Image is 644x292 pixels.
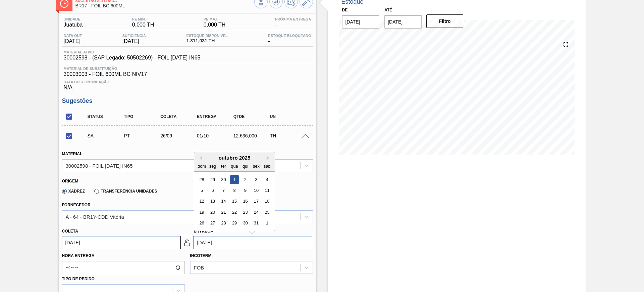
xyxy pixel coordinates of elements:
[62,97,313,105] h3: Sugestões
[62,229,78,234] label: Coleta
[64,38,82,44] span: [DATE]
[197,197,206,206] div: Choose domingo, 12 de outubro de 2025
[252,162,261,171] div: sex
[190,253,212,258] label: Incoterm
[194,265,204,270] div: FOB
[240,175,250,184] div: Choose quinta-feira, 2 de outubro de 2025
[204,17,226,21] span: PE MAX
[208,175,217,184] div: Choose segunda-feira, 29 de setembro de 2025
[262,219,271,228] div: Choose sábado, 1 de novembro de 2025
[194,155,275,161] div: outubro 2025
[194,236,312,249] input: dd/mm/yyyy
[268,114,309,119] div: UN
[252,175,261,184] div: Choose sexta-feira, 3 de outubro de 2025
[230,186,239,195] div: Choose quarta-feira, 8 de outubro de 2025
[232,133,272,138] div: 12.636,000
[66,163,133,168] div: 30002598 - FOIL [DATE] IN65
[208,162,217,171] div: seg
[266,34,313,44] div: -
[426,14,464,28] button: Filtro
[268,34,311,38] span: Estoque Bloqueado
[198,156,202,160] button: Previous Month
[197,186,206,195] div: Choose domingo, 5 de outubro de 2025
[230,219,239,228] div: Choose quarta-feira, 29 de outubro de 2025
[240,197,250,206] div: Choose quinta-feira, 16 de outubro de 2025
[64,67,311,71] span: Material de Substituição
[94,189,157,194] label: Transferência Unidades
[195,114,236,119] div: Entrega
[262,162,271,171] div: sab
[159,133,199,138] div: 26/09/2025
[64,71,311,77] span: 30003003 - FOIL 600ML BC NIV17
[64,17,83,21] span: Unidade
[267,156,271,160] button: Next Month
[196,174,272,228] div: month 2025-10
[219,197,228,206] div: Choose terça-feira, 14 de outubro de 2025
[252,186,261,195] div: Choose sexta-feira, 10 de outubro de 2025
[186,34,228,38] span: Estoque Disponível
[132,17,154,21] span: PE MIN
[122,133,163,138] div: Pedido de Transferência
[197,208,206,217] div: Choose domingo, 19 de outubro de 2025
[230,208,239,217] div: Choose quarta-feira, 22 de outubro de 2025
[230,162,239,171] div: qua
[268,133,309,138] div: TH
[122,114,163,119] div: Tipo
[384,15,422,29] input: dd/mm/yyyy
[64,50,201,54] span: Material ativo
[64,22,83,28] span: Juatuba
[62,179,78,183] label: Origem
[62,251,185,261] label: Hora Entrega
[342,15,379,29] input: dd/mm/yyyy
[208,197,217,206] div: Choose segunda-feira, 13 de outubro de 2025
[208,219,217,228] div: Choose segunda-feira, 27 de outubro de 2025
[64,55,201,61] span: 30002598 - (SAP Legado: 50502269) - FOIL [DATE] IN65
[240,162,250,171] div: qui
[86,133,126,138] div: Sugestão Alterada
[342,8,348,12] label: De
[86,114,126,119] div: Status
[208,186,217,195] div: Choose segunda-feira, 6 de outubro de 2025
[62,152,83,156] label: Material
[232,114,272,119] div: Qtde
[75,3,254,8] span: BR17 - FOIL BC 600ML
[64,80,311,84] span: Data Descontinuação
[197,162,206,171] div: dom
[252,208,261,217] div: Choose sexta-feira, 24 de outubro de 2025
[122,34,146,38] span: Suficiência
[262,208,271,217] div: Choose sábado, 25 de outubro de 2025
[194,229,214,234] label: Entrega
[240,208,250,217] div: Choose quinta-feira, 23 de outubro de 2025
[219,186,228,195] div: Choose terça-feira, 7 de outubro de 2025
[252,219,261,228] div: Choose sexta-feira, 31 de outubro de 2025
[180,236,194,249] button: locked
[186,38,228,43] span: 1.311,031 TH
[262,186,271,195] div: Choose sábado, 11 de outubro de 2025
[262,175,271,184] div: Choose sábado, 4 de outubro de 2025
[62,77,313,91] div: N/A
[230,197,239,206] div: Choose quarta-feira, 15 de outubro de 2025
[62,189,85,194] label: Xadrez
[197,175,206,184] div: Choose domingo, 28 de setembro de 2025
[240,219,250,228] div: Choose quinta-feira, 30 de outubro de 2025
[122,38,146,44] span: [DATE]
[275,17,311,21] span: Próxima Entrega
[252,197,261,206] div: Choose sexta-feira, 17 de outubro de 2025
[195,133,236,138] div: 01/10/2025
[159,114,199,119] div: Coleta
[62,236,180,249] input: dd/mm/yyyy
[204,22,226,28] span: 0,000 TH
[208,208,217,217] div: Choose segunda-feira, 20 de outubro de 2025
[62,277,95,281] label: Tipo de pedido
[240,186,250,195] div: Choose quinta-feira, 9 de outubro de 2025
[384,8,392,12] label: Até
[219,219,228,228] div: Choose terça-feira, 28 de outubro de 2025
[219,208,228,217] div: Choose terça-feira, 21 de outubro de 2025
[273,17,313,28] div: -
[262,197,271,206] div: Choose sábado, 18 de outubro de 2025
[66,214,124,219] div: A - 64 - BR1Y-CDD Vitória
[197,219,206,228] div: Choose domingo, 26 de outubro de 2025
[62,203,91,207] label: Fornecedor
[64,34,82,38] span: Data out
[230,175,239,184] div: Choose quarta-feira, 1 de outubro de 2025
